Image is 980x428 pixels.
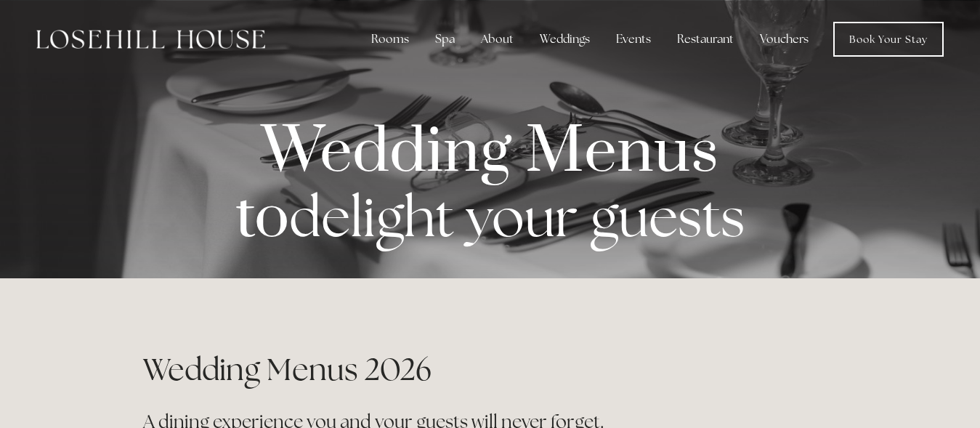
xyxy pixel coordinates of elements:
strong: delight your guests [289,181,745,252]
div: Spa [424,25,466,54]
a: Vouchers [748,25,820,54]
h1: Wedding Menus 2026 [143,348,838,391]
div: Restaurant [665,25,745,54]
div: Rooms [360,25,421,54]
img: Losehill House [36,30,265,49]
a: Book Your Stay [833,22,944,57]
div: Events [604,25,663,54]
div: Weddings [528,25,602,54]
div: About [469,25,525,54]
p: Wedding Menus to [166,124,814,253]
